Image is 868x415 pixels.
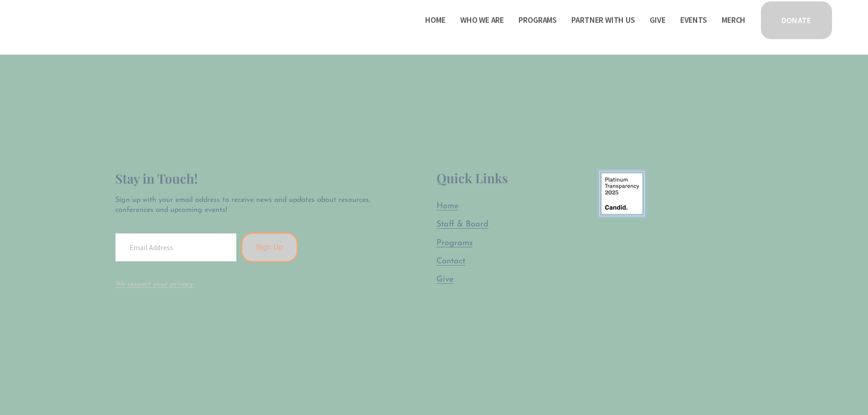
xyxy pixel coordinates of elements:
[437,201,458,212] a: Home
[115,281,195,288] a: We respect your privacy.
[437,169,508,186] span: Quick Links
[437,202,458,210] span: Home
[460,14,504,27] span: Who We Are
[519,14,557,27] span: Programs
[571,14,635,27] span: Partner With Us
[437,220,488,229] span: Staff & Board
[241,232,298,262] button: Sign Up
[437,274,453,286] a: Give
[571,13,635,27] a: folder dropdown
[437,219,488,231] a: Staff & Board
[722,13,745,27] a: Merch
[115,195,378,215] p: Sign up with your email address to receive news and updates about resources, conferences and upco...
[437,238,473,249] a: Programs
[437,276,453,284] span: Give
[437,256,465,267] a: Contact
[650,13,665,27] a: Give
[425,13,445,27] a: Home
[256,243,283,251] span: Sign Up
[437,239,473,247] span: Programs
[115,233,236,261] input: Email Address
[115,169,378,188] h2: Stay in Touch!
[519,13,557,27] a: folder dropdown
[460,13,504,27] a: folder dropdown
[597,169,647,218] img: 9878580
[437,257,465,266] span: Contact
[680,13,707,27] a: Events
